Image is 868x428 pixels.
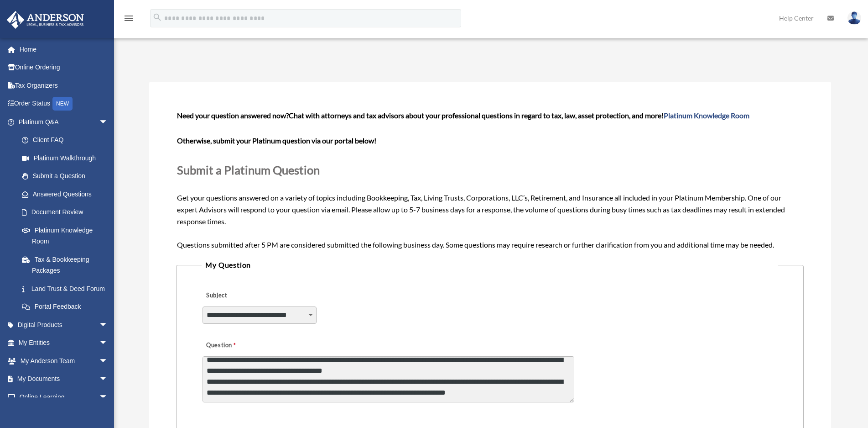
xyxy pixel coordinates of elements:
[847,11,861,25] img: User Pic
[203,289,289,302] label: Subject
[13,280,122,298] a: Land Trust & Deed Forum
[13,167,117,185] a: Submit a Question
[6,76,122,95] a: Tax Organizers
[123,13,134,24] i: menu
[177,111,289,120] span: Need your question answered now?
[13,131,122,149] a: Client FAQ
[99,334,117,353] span: arrow_drop_down
[13,149,122,167] a: Platinum Walkthrough
[4,11,87,29] img: Anderson Advisors Platinum Portal
[13,203,122,222] a: Document Review
[13,298,122,316] a: Portal Feedback
[123,16,134,24] a: menu
[99,352,117,370] span: arrow_drop_down
[13,185,122,203] a: Answered Questions
[13,221,122,250] a: Platinum Knowledge Room
[177,136,376,145] b: Otherwise, submit your Platinum question via our portal below!
[6,334,122,352] a: My Entitiesarrow_drop_down
[52,97,73,111] div: NEW
[152,12,162,22] i: search
[203,339,273,352] label: Question
[289,111,749,120] span: Chat with attorneys and tax advisors about your professional questions in regard to tax, law, ass...
[6,388,122,406] a: Online Learningarrow_drop_down
[6,370,122,388] a: My Documentsarrow_drop_down
[99,388,117,407] span: arrow_drop_down
[664,111,749,120] a: Platinum Knowledge Room
[13,250,122,280] a: Tax & Bookkeeping Packages
[6,95,122,113] a: Order StatusNEW
[99,113,117,132] span: arrow_drop_down
[99,370,117,389] span: arrow_drop_down
[177,163,320,177] span: Submit a Platinum Question
[202,259,778,271] legend: My Question
[6,58,122,77] a: Online Ordering
[6,40,122,58] a: Home
[99,316,117,334] span: arrow_drop_down
[6,113,122,131] a: Platinum Q&Aarrow_drop_down
[6,352,122,370] a: My Anderson Teamarrow_drop_down
[6,316,122,334] a: Digital Productsarrow_drop_down
[177,111,802,248] span: Get your questions answered on a variety of topics including Bookkeeping, Tax, Living Trusts, Cor...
